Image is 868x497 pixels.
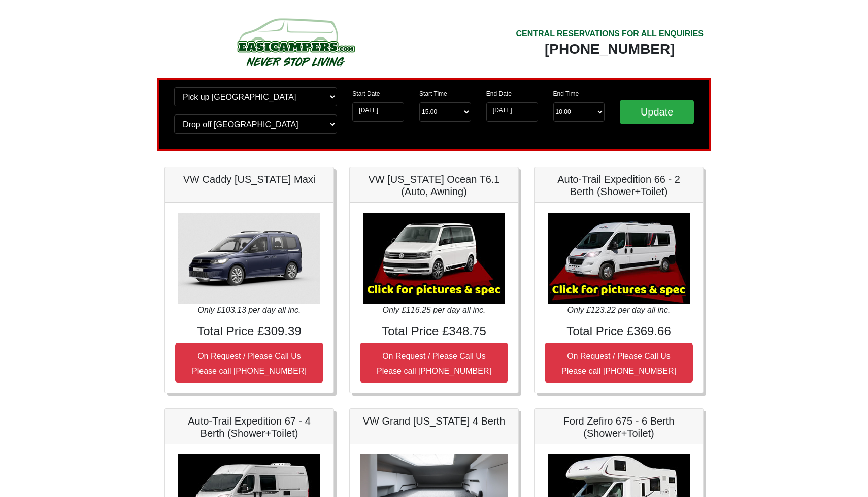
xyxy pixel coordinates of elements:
small: On Request / Please Call Us Please call [PHONE_NUMBER] [192,352,307,375]
h5: Auto-Trail Expedition 66 - 2 Berth (Shower+Toilet) [545,173,693,198]
h4: Total Price £369.66 [545,324,693,339]
small: On Request / Please Call Us Please call [PHONE_NUMBER] [377,352,491,375]
input: Return Date [486,102,538,122]
input: Update [620,100,694,124]
div: [PHONE_NUMBER] [516,40,704,58]
i: Only £103.13 per day all inc. [198,305,301,314]
h4: Total Price £348.75 [360,324,508,339]
label: End Date [486,89,512,98]
label: End Time [553,89,579,98]
button: On Request / Please Call UsPlease call [PHONE_NUMBER] [545,343,693,383]
h5: Auto-Trail Expedition 67 - 4 Berth (Shower+Toilet) [175,415,323,439]
button: On Request / Please Call UsPlease call [PHONE_NUMBER] [360,343,508,383]
h5: Ford Zefiro 675 - 6 Berth (Shower+Toilet) [545,415,693,439]
h5: VW Grand [US_STATE] 4 Berth [360,415,508,427]
h4: Total Price £309.39 [175,324,323,339]
label: Start Time [419,89,447,98]
label: Start Date [352,89,380,98]
h5: VW [US_STATE] Ocean T6.1 (Auto, Awning) [360,173,508,198]
img: VW Caddy California Maxi [178,213,320,304]
i: Only £116.25 per day all inc. [383,305,486,314]
small: On Request / Please Call Us Please call [PHONE_NUMBER] [561,352,676,375]
button: On Request / Please Call UsPlease call [PHONE_NUMBER] [175,343,323,383]
div: CENTRAL RESERVATIONS FOR ALL ENQUIRIES [516,28,704,40]
img: campers-checkout-logo.png [199,14,392,70]
img: Auto-Trail Expedition 66 - 2 Berth (Shower+Toilet) [548,213,690,304]
i: Only £123.22 per day all inc. [567,305,671,314]
h5: VW Caddy [US_STATE] Maxi [175,173,323,185]
input: Start Date [352,102,404,122]
img: VW California Ocean T6.1 (Auto, Awning) [363,213,505,304]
